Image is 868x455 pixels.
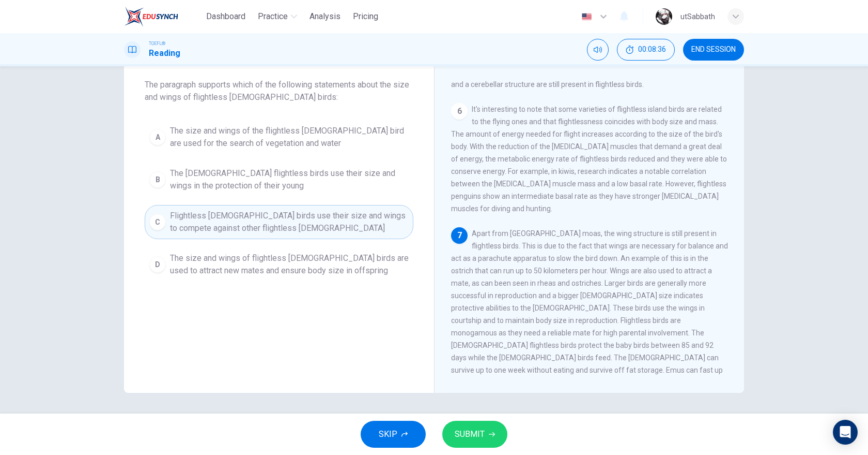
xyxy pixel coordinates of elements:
[617,39,675,61] button: 00:08:36
[254,7,301,26] button: Practice
[309,10,340,23] span: Analysis
[202,7,250,26] button: Dashboard
[149,214,166,230] div: C
[691,46,736,54] span: END SESSION
[170,252,409,277] span: The size and wings of flightless [DEMOGRAPHIC_DATA] birds are used to attract new mates and ensur...
[617,39,675,61] div: Hide
[149,40,165,47] span: TOEFL®
[656,8,672,25] img: Profile picture
[145,247,413,282] button: DThe size and wings of flightless [DEMOGRAPHIC_DATA] birds are used to attract new mates and ensu...
[170,167,409,192] span: The [DEMOGRAPHIC_DATA] flightless birds use their size and wings in the protection of their young
[124,6,202,27] a: EduSynch logo
[455,427,485,442] span: SUBMIT
[149,129,166,145] div: A
[124,6,178,27] img: EduSynch logo
[638,46,666,54] span: 00:08:36
[451,105,727,213] span: It's interesting to note that some varieties of flightless island birds are related to the flying...
[145,120,413,154] button: AThe size and wings of the flightless [DEMOGRAPHIC_DATA] bird are used for the search of vegetati...
[833,420,858,445] div: Open Intercom Messenger
[170,125,409,150] span: The size and wings of the flightless [DEMOGRAPHIC_DATA] bird are used for the search of vegetatio...
[145,163,413,197] button: BThe [DEMOGRAPHIC_DATA] flightless birds use their size and wings in the protection of their young
[206,10,245,23] span: Dashboard
[349,7,382,26] button: Pricing
[379,427,397,442] span: SKIP
[145,205,413,239] button: CFlightless [DEMOGRAPHIC_DATA] birds use their size and wings to compete against other flightless...
[587,39,609,61] div: Mute
[680,10,715,23] div: utSabbath
[305,7,345,26] button: Analysis
[683,39,744,61] button: END SESSION
[442,421,507,448] button: SUBMIT
[451,103,468,120] div: 6
[170,210,409,234] span: Flightless [DEMOGRAPHIC_DATA] birds use their size and wings to compete against other flightless ...
[149,256,166,273] div: D
[149,47,180,60] h1: Reading
[451,227,468,244] div: 7
[361,421,426,448] button: SKIP
[451,229,728,387] span: Apart from [GEOGRAPHIC_DATA] moas, the wing structure is still present in flightless birds. This ...
[580,13,593,21] img: en
[258,10,288,23] span: Practice
[353,10,378,23] span: Pricing
[149,171,166,188] div: B
[145,79,413,104] span: The paragraph supports which of the following statements about the size and wings of flightless [...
